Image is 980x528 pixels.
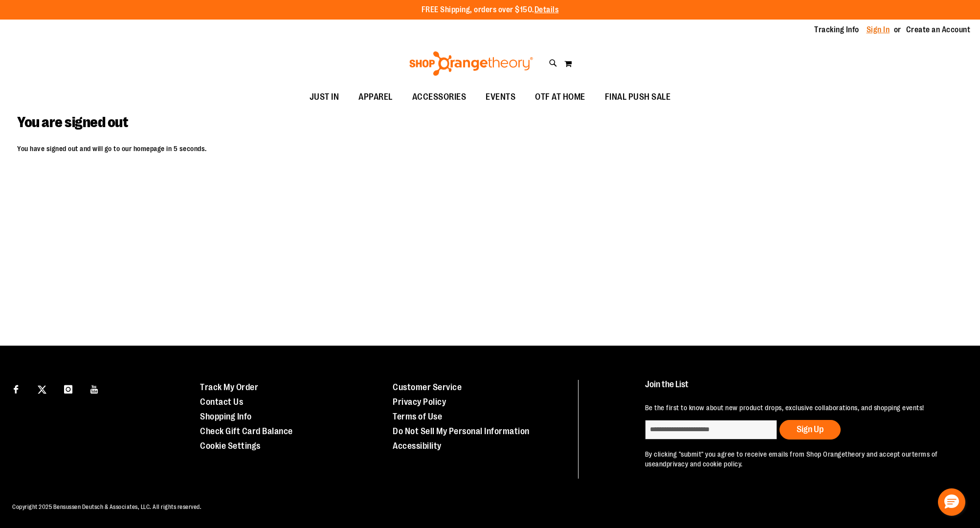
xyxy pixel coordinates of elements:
[645,403,957,413] p: Be the first to know about new product drops, exclusive collaborations, and shopping events!
[422,4,559,16] p: FREE Shipping, orders over $150.
[402,86,476,109] a: ACCESSORIES
[476,86,525,109] a: EVENTS
[535,5,559,14] a: Details
[200,412,252,421] a: Shopping Info
[525,86,595,109] a: OTF AT HOME
[34,380,51,397] a: Visit our X page
[310,86,339,108] span: JUST IN
[595,86,681,109] a: FINAL PUSH SALE
[17,144,963,154] p: You have signed out and will go to our homepage in 5 seconds.
[667,460,743,468] a: privacy and cookie policy.
[906,24,971,35] a: Create an Account
[86,380,103,397] a: Visit our Youtube page
[645,420,777,440] input: enter email
[408,51,535,76] img: Shop Orangetheory
[12,504,201,510] span: Copyright 2025 Bensussen Deutsch & Associates, LLC. All rights reserved.
[17,114,128,131] span: You are signed out
[780,420,841,440] button: Sign Up
[645,450,938,468] a: terms of use
[393,382,462,392] a: Customer Service
[797,424,824,434] span: Sign Up
[393,397,446,407] a: Privacy Policy
[867,24,890,35] a: Sign In
[200,397,243,407] a: Contact Us
[393,441,442,451] a: Accessibility
[300,86,349,109] a: JUST IN
[486,86,515,108] span: EVENTS
[200,382,258,392] a: Track My Order
[60,380,77,397] a: Visit our Instagram page
[38,385,46,394] img: Twitter
[412,86,467,108] span: ACCESSORIES
[358,86,393,108] span: APPAREL
[200,426,293,436] a: Check Gift Card Balance
[645,449,957,469] p: By clicking "submit" you agree to receive emails from Shop Orangetheory and accept our and
[814,24,859,35] a: Tracking Info
[938,488,965,516] button: Hello, have a question? Let’s chat.
[393,412,442,421] a: Terms of Use
[605,86,671,108] span: FINAL PUSH SALE
[7,380,24,397] a: Visit our Facebook page
[535,86,585,108] span: OTF AT HOME
[200,441,261,451] a: Cookie Settings
[393,426,530,436] a: Do Not Sell My Personal Information
[349,86,402,109] a: APPAREL
[645,380,957,398] h4: Join the List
